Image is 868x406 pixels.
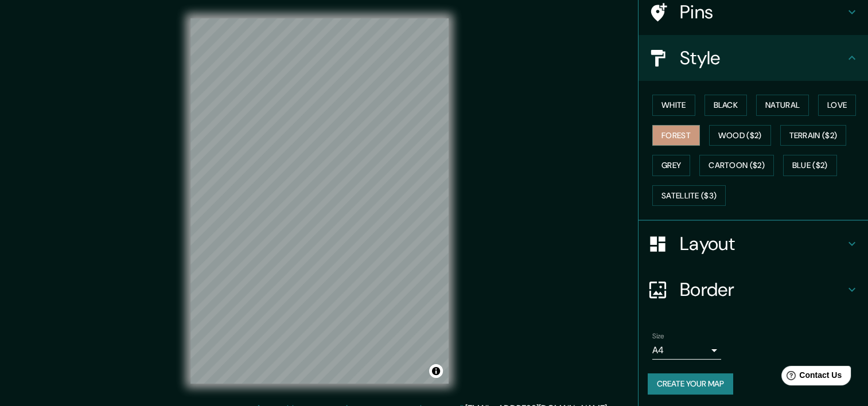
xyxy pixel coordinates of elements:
label: Size [652,331,664,341]
div: Layout [639,221,868,267]
h4: Layout [680,232,845,255]
button: Create your map [648,373,733,395]
button: Natural [756,95,809,116]
iframe: Help widget launcher [766,361,855,393]
div: A4 [652,341,721,360]
button: White [652,95,695,116]
button: Toggle attribution [429,364,443,378]
button: Terrain ($2) [780,125,847,146]
button: Wood ($2) [709,125,771,146]
button: Forest [652,125,700,146]
button: Grey [652,155,690,176]
h4: Style [680,46,845,69]
button: Black [704,95,748,116]
button: Love [818,95,856,116]
button: Blue ($2) [783,155,837,176]
div: Border [639,267,868,313]
h4: Border [680,278,845,301]
div: Style [639,35,868,81]
h4: Pins [680,1,845,24]
canvas: Map [190,18,449,384]
button: Cartoon ($2) [699,155,774,176]
button: Satellite ($3) [652,185,726,206]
